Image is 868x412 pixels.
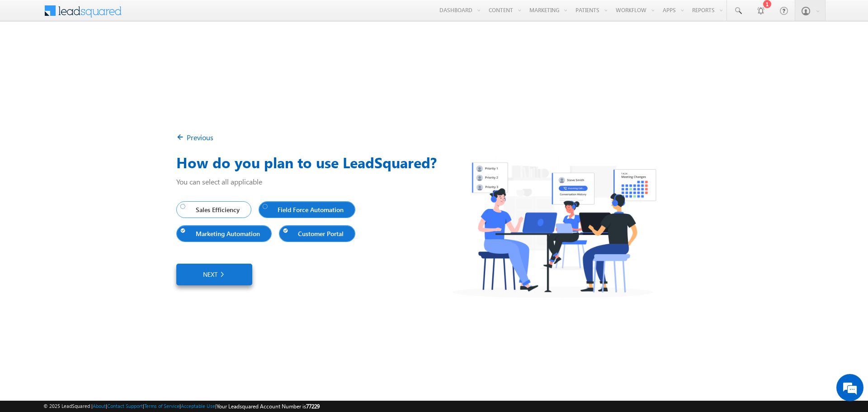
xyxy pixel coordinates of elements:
h3: How do you plan to use LeadSquared? [176,152,692,173]
em: Start Chat [123,279,164,291]
a: Previous [176,133,213,142]
a: About [93,403,106,409]
span: 77229 [306,403,320,410]
img: Back_Arrow.png [176,133,187,143]
span: Your Leadsquared Account Number is [217,403,320,410]
img: Right_Arrow.png [217,270,226,279]
a: Acceptable Use [181,403,215,409]
a: Contact Support [107,403,143,409]
span: Field Force Automation [263,204,348,216]
span: Customer Portal [283,227,348,240]
img: Leadsquared_CRM_Purpose.png [434,150,675,303]
span: © 2025 LeadSquared | | | | | [43,402,320,411]
a: Terms of Service [144,403,179,409]
div: Minimize live chat window [148,5,170,26]
a: Next [176,264,252,285]
span: Sales Efficiency [180,204,243,216]
textarea: Type your message and hit 'Enter' [12,84,165,271]
p: You can select all applicable [176,177,692,186]
div: Chat with us now [47,47,152,59]
img: d_60004797649_company_0_60004797649 [15,47,38,59]
span: Marketing Automation [180,227,264,240]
